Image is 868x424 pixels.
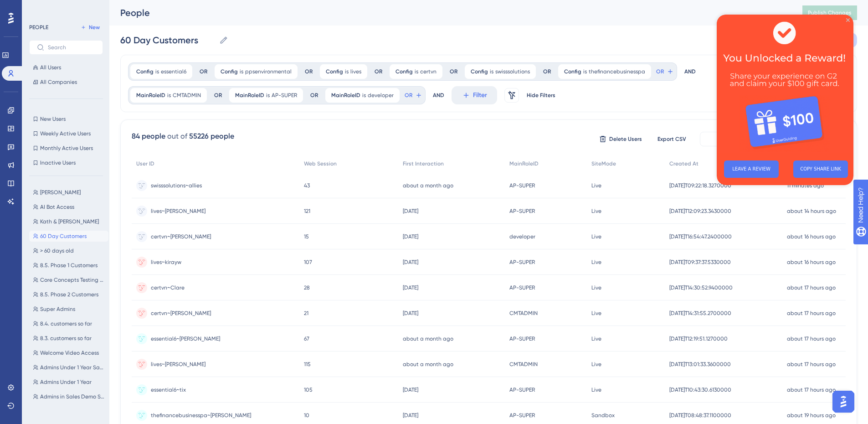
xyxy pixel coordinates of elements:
[669,233,732,240] span: [DATE]T16:54:47.2400000
[221,68,238,75] span: Config
[7,218,117,278] div: Hey dear,No worries! 🤗I'll wait for your confirmation!Have a lovely day ahead!Diênifer • 18h ago
[29,274,108,285] button: Core Concepts Testing Group
[29,318,108,329] button: 8.4. customers so far
[29,260,108,271] button: 8.5. Phase 1 Customers
[189,131,234,142] div: 55226 people
[433,86,444,104] div: AND
[591,335,601,342] span: Live
[15,119,142,146] div: Were you able to check my last message? Please let me know if you need any further assistance wit...
[830,388,857,415] iframe: UserGuiding AI Assistant Launcher
[40,159,76,166] span: Inactive Users
[272,92,297,99] span: AP-SUPER
[591,310,601,317] span: Live
[15,151,142,160] div: Wishing you a great day. 🍀
[40,218,99,225] span: Kath & [PERSON_NAME]
[7,101,149,165] div: Hello, [PERSON_NAME]! 😊Were you able to check my last message? Please let me know if you need any...
[29,347,108,358] button: Welcome Video Access
[657,135,686,143] span: Export CSV
[526,88,555,103] button: Hide Filters
[304,160,337,167] span: Web Session
[527,92,555,99] span: Hide Filters
[7,146,62,163] button: LEAVE A REVIEW
[403,387,418,393] time: [DATE]
[591,386,601,393] span: Live
[655,64,675,79] button: OR
[7,88,175,101] div: [DATE]
[403,259,418,265] time: [DATE]
[29,304,108,315] button: Super Admins
[151,335,220,342] span: essential6~[PERSON_NAME]
[40,349,99,357] span: Welcome Video Access
[403,284,418,291] time: [DATE]
[509,207,535,215] span: AP-SUPER
[375,68,382,75] div: OR
[583,68,587,75] span: is
[200,68,207,75] div: OR
[40,145,93,152] span: Monthly Active Users
[591,233,601,240] span: Live
[120,6,780,19] div: People
[40,335,92,342] span: 8.3. customers so far
[403,208,418,214] time: [DATE]
[509,160,539,167] span: MainRoleID
[155,68,159,75] span: is
[564,68,581,75] span: Config
[151,207,205,215] span: lives~[PERSON_NAME]
[304,207,310,215] span: 121
[15,237,109,246] div: No worries! 🤗
[40,378,92,386] span: Admins Under 1 Year
[29,362,108,373] button: Admins Under 1 Year Sandbox
[787,182,824,189] time: 11 minutes ago
[40,393,105,400] span: Admins in Sales Demo Sites
[420,68,437,75] span: certvn
[368,92,394,99] span: developer
[310,92,318,99] div: OR
[29,333,108,344] button: 8.3. customers so far
[40,320,92,327] span: 8.4. customers so far
[304,182,310,189] span: 43
[132,131,165,142] div: 84 people
[669,361,731,368] span: [DATE]T13:01:33.3600000
[787,259,836,265] time: about 16 hours ago
[609,135,642,143] span: Delete Users
[591,160,616,167] span: SiteMode
[345,68,349,75] span: is
[669,386,731,393] span: [DATE]T10:43:30.6130000
[15,250,109,259] div: I'll wait for your confirmation!
[509,182,535,189] span: AP-SUPER
[700,132,846,146] button: Available Attributes (21)
[136,160,154,167] span: User ID
[362,92,366,99] span: is
[403,88,423,103] button: OR
[29,187,108,198] button: [PERSON_NAME]
[304,412,309,419] span: 10
[43,299,51,306] button: Upload attachment
[403,336,453,342] time: about a month ago
[395,68,413,75] span: Config
[7,7,149,81] div: H [PERSON_NAME], hope you're well! 😊The integration should be working as expected now. Can you pl...
[29,143,103,154] button: Monthly Active Users
[151,310,211,317] span: certvn~[PERSON_NAME]
[509,412,535,419] span: AP-SUPER
[669,207,731,215] span: [DATE]T12:09:23.3430000
[14,299,21,306] button: Emoji picker
[331,92,360,99] span: MainRoleID
[29,231,108,242] button: 60 Day Customers
[452,86,497,104] button: Filter
[40,78,77,86] span: All Companies
[151,412,251,419] span: thefinancebusinesspa~[PERSON_NAME]
[490,68,493,75] span: is
[669,182,731,189] span: [DATE]T09:22:18.3270000
[656,68,664,75] span: OR
[543,68,551,75] div: OR
[509,259,535,266] span: AP-SUPER
[8,279,175,295] textarea: Message…
[591,412,615,419] span: Sandbox
[151,284,185,291] span: certvn~Clare
[33,173,175,211] div: So sorry I was on leave [DATE] and so busy [DATE]! Hopefully I'll be able to check on this a litt...
[240,68,243,75] span: is
[304,284,310,291] span: 28
[7,7,175,88] div: Diênifer says…
[787,208,836,214] time: about 14 hours ago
